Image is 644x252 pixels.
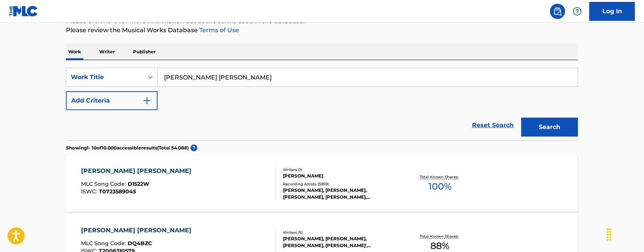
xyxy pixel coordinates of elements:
iframe: Chat Widget [606,216,644,252]
span: MLC Song Code : [81,180,128,187]
div: [PERSON_NAME] [PERSON_NAME] [81,226,195,235]
a: [PERSON_NAME] [PERSON_NAME]MLC Song Code:D1522WISWC:T0723589045Writers (1)[PERSON_NAME]Recording ... [66,155,578,212]
span: ? [191,145,197,151]
p: Work [66,44,83,60]
p: Total Known Shares: [420,174,460,180]
div: [PERSON_NAME], [PERSON_NAME], [PERSON_NAME], [PERSON_NAME]', [PERSON_NAME] [283,235,397,249]
form: Search Form [66,68,578,140]
span: ISWC : [81,188,99,195]
div: [PERSON_NAME], [PERSON_NAME], [PERSON_NAME], [PERSON_NAME], REGGAETON LATINO [283,187,397,201]
div: Arrastrar [603,223,615,246]
p: Please review the Musical Works Database [66,26,578,35]
img: search [553,7,562,16]
img: help [573,7,582,16]
span: MLC Song Code : [81,240,128,247]
a: Reset Search [468,117,517,134]
div: Writers ( 1 ) [283,167,397,173]
span: D1522W [128,180,150,187]
a: Log In [589,2,635,21]
div: Writers ( 5 ) [283,230,397,235]
span: 100 % [428,180,452,193]
p: Writer [97,44,117,60]
div: [PERSON_NAME] [283,173,397,179]
button: Search [521,118,578,137]
span: T0723589045 [99,188,136,195]
div: Widget de chat [606,216,644,252]
button: Add Criteria [66,91,158,110]
img: MLC Logo [9,6,38,17]
a: Terms of Use [198,26,239,34]
div: Recording Artists ( 3859 ) [283,181,397,187]
a: Public Search [550,4,565,19]
div: Help [570,4,585,19]
div: Work Title [71,73,139,82]
div: [PERSON_NAME] [PERSON_NAME] [81,166,195,176]
p: Total Known Shares: [420,233,460,239]
p: Showing 1 - 10 of 10.000 accessible results (Total 54.088 ) [66,145,189,151]
span: DQ4BZC [128,240,152,247]
img: 9d2ae6d4665cec9f34b9.svg [142,96,152,105]
p: Publisher [131,44,158,60]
